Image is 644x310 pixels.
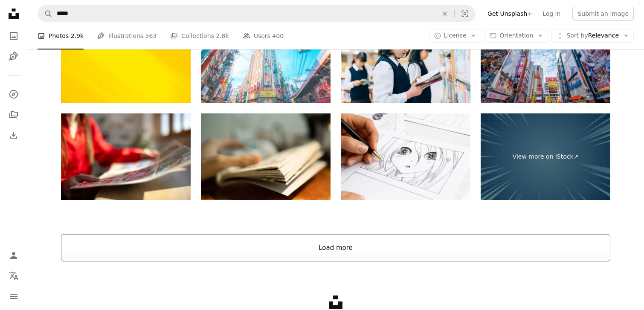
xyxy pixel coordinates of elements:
span: 400 [272,31,284,41]
a: Collections [5,106,22,123]
span: 563 [145,31,157,41]
a: Photos [5,27,22,44]
a: View more on iStock↗ [481,113,610,200]
a: Get Unsplash+ [482,7,537,20]
img: Reading Manga, a Japanese comic book [201,113,331,200]
button: Sort byRelevance [551,29,634,43]
button: Orientation [484,29,548,43]
button: Menu [5,288,22,305]
form: Find visuals sitewide [38,5,476,22]
img: Colorful Signs and Billboards in Akihabara, a Shopping District Famous for Its Anime, Manga, Vide... [481,17,610,104]
button: Visual search [455,6,475,22]
span: Relevance [566,32,619,40]
a: Illustrations 563 [97,22,157,49]
a: Download History [5,127,22,144]
button: Language [5,267,22,284]
img: Woman reading a comic book at home [61,113,191,200]
img: Cityscape of Shinbashi area viewing street [201,17,331,104]
a: Explore [5,86,22,103]
a: Illustrations [5,48,22,65]
a: Log in [537,7,566,20]
span: Orientation [499,32,533,39]
button: License [429,29,482,43]
a: Log in / Sign up [5,247,22,264]
img: Japanese Female Students Reading in the Library [341,17,470,104]
button: Submit an image [572,7,634,20]
button: Clear [435,6,454,22]
button: Search Unsplash [38,6,52,22]
button: Load more [61,234,610,261]
span: License [444,32,467,39]
a: Collections 2.8k [170,22,229,49]
span: Sort by [566,32,588,39]
a: Home — Unsplash [5,5,22,24]
a: Users 400 [243,22,284,49]
img: abstract yellow and black are light pattern with the gradient is the with floor wall metal textur... [61,17,191,104]
img: The artist draws anime comics on paper. Storyboard for the cartoon. The illustrator creates sketc... [341,113,470,200]
span: 2.8k [216,31,229,41]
